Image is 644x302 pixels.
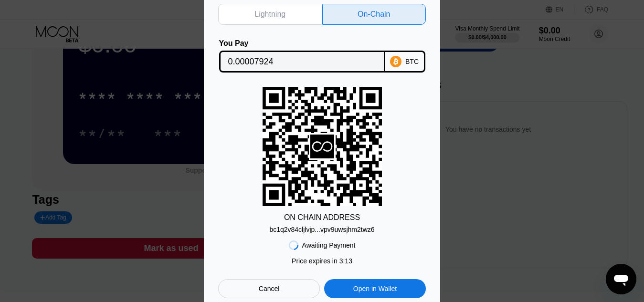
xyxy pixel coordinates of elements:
[259,284,280,293] div: Cancel
[218,279,320,298] div: Cancel
[218,4,322,25] div: Lightning
[219,39,385,48] div: You Pay
[405,58,419,65] div: BTC
[358,10,390,19] div: On-Chain
[322,4,426,25] div: On-Chain
[324,279,426,298] div: Open in Wallet
[218,39,426,73] div: You PayBTC
[269,226,374,233] div: bc1q2v84cljlvjp...vpv9uwsjhm2twz6
[254,10,285,19] div: Lightning
[269,222,374,233] div: bc1q2v84cljlvjp...vpv9uwsjhm2twz6
[292,257,352,265] div: Price expires in
[339,257,352,265] span: 3 : 13
[302,241,356,249] div: Awaiting Payment
[284,213,360,222] div: ON CHAIN ADDRESS
[353,284,397,293] div: Open in Wallet
[606,264,636,294] iframe: Button to launch messaging window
